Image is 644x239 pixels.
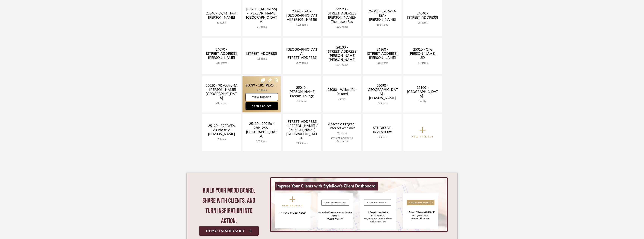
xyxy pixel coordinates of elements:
div: 23120 - [STREET_ADDRESS][PERSON_NAME]-Thompson Res. [326,7,358,25]
div: [GEOGRAPHIC_DATA][STREET_ADDRESS] [286,48,318,61]
div: [STREET_ADDRESS] [245,52,278,57]
div: 25010 - One [PERSON_NAME], 3D [406,48,439,61]
div: 230 items [205,102,238,105]
div: 231 items [205,61,238,65]
div: STUDIO DB INVENTORY [366,126,399,136]
div: 239 items [286,61,318,65]
div: 23040 - 39/41 North [PERSON_NAME] [205,11,238,21]
div: 25 items [326,132,358,135]
div: 25120 - 378 WEA 12B Phase 2 - [PERSON_NAME] [205,124,238,138]
div: 25040 - [PERSON_NAME] Parents' Lounge [286,86,318,100]
div: 230 items [326,25,358,29]
img: StyleRow_Client_Dashboard_Banner__1_.png [271,178,447,231]
div: 333 items [366,61,399,65]
a: Demo Dashboard [199,226,259,236]
div: 225 items [286,142,318,145]
div: 25100 - [GEOGRAPHIC_DATA] - [406,86,439,100]
div: 25020 - 70 Vestry 4A - [PERSON_NAME][GEOGRAPHIC_DATA] [205,84,238,102]
span: Demo Dashboard [206,229,245,233]
div: 7 items [205,138,238,141]
div: 57 items [406,61,439,65]
div: 309 items [326,64,358,67]
div: 24130 - [STREET_ADDRESS][PERSON_NAME][PERSON_NAME] [326,46,358,64]
div: [STREET_ADDRESS] - [PERSON_NAME] / [PERSON_NAME][GEOGRAPHIC_DATA] [286,120,318,142]
div: 9 items [326,98,358,101]
div: 24010 - 378 WEA 12A - [PERSON_NAME] [366,9,399,23]
div: 24040 - [STREET_ADDRESS] [406,11,439,21]
div: [STREET_ADDRESS] - [PERSON_NAME][GEOGRAPHIC_DATA] [245,7,278,25]
a: Open Project [245,102,278,110]
div: 0 [270,177,448,232]
div: 25 items [406,21,439,24]
div: 72 items [245,57,278,61]
div: A Sample Project - interact with me! [326,122,358,132]
div: 27 items [245,25,278,29]
div: 25090 - [GEOGRAPHIC_DATA] - [PERSON_NAME] [366,84,399,102]
div: Empty [406,100,439,103]
div: 27 items [366,102,399,105]
div: 12 items [366,136,399,139]
div: 23070 - 7456 [GEOGRAPHIC_DATA][PERSON_NAME] [286,9,318,23]
div: 109 items [245,140,278,143]
div: 25130 - 200 East 95th, 26A - [GEOGRAPHIC_DATA] [245,122,278,140]
div: 25080 - Willets Pt - Related [326,88,358,98]
p: New Project [412,135,434,139]
div: 24160 - [STREET_ADDRESS][PERSON_NAME] [366,48,399,61]
div: 153 items [366,23,399,27]
div: 53 items [205,21,238,24]
div: Build your mood board, share with clients, and turn inspiration into action. [199,186,259,226]
div: 24070 - [STREET_ADDRESS][PERSON_NAME] [205,48,238,61]
div: 41 items [286,100,318,103]
a: View Budget [245,93,278,101]
button: New Project [403,114,442,151]
div: Project Copied to Accounts [326,137,358,143]
div: 422 items [286,23,318,27]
